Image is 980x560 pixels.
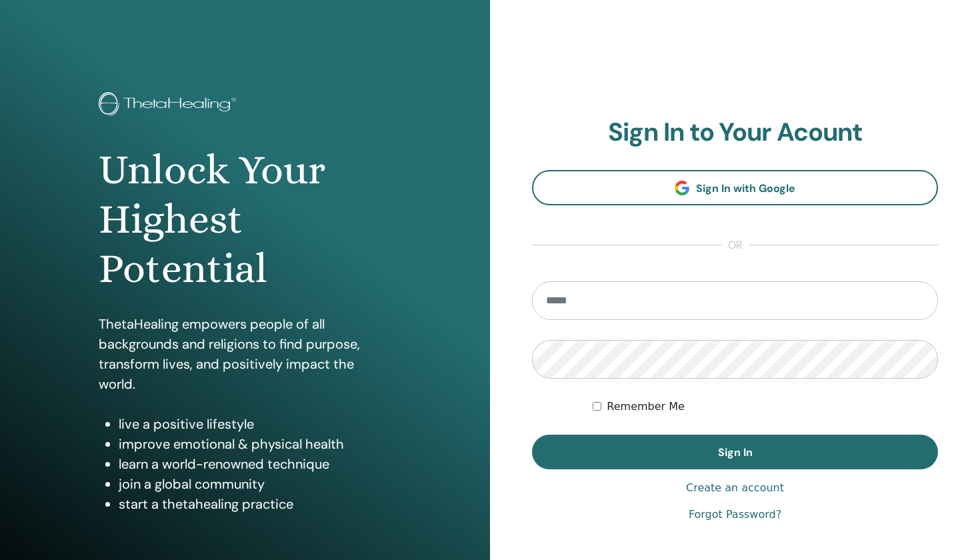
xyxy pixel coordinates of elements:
[99,145,392,294] h1: Unlock Your Highest Potential
[532,435,938,469] button: Sign In
[718,445,753,459] span: Sign In
[99,314,392,394] p: ThetaHealing empowers people of all backgrounds and religions to find purpose, transform lives, a...
[721,237,749,253] span: or
[119,454,392,474] li: learn a world-renowned technique
[696,181,795,195] span: Sign In with Google
[532,117,938,148] h2: Sign In to Your Acount
[119,414,392,434] li: live a positive lifestyle
[119,474,392,494] li: join a global community
[689,507,781,523] a: Forgot Password?
[607,399,685,415] label: Remember Me
[119,494,392,514] li: start a thetahealing practice
[686,480,784,496] a: Create an account
[593,399,938,415] div: Keep me authenticated indefinitely or until I manually logout
[532,170,938,205] a: Sign In with Google
[119,434,392,454] li: improve emotional & physical health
